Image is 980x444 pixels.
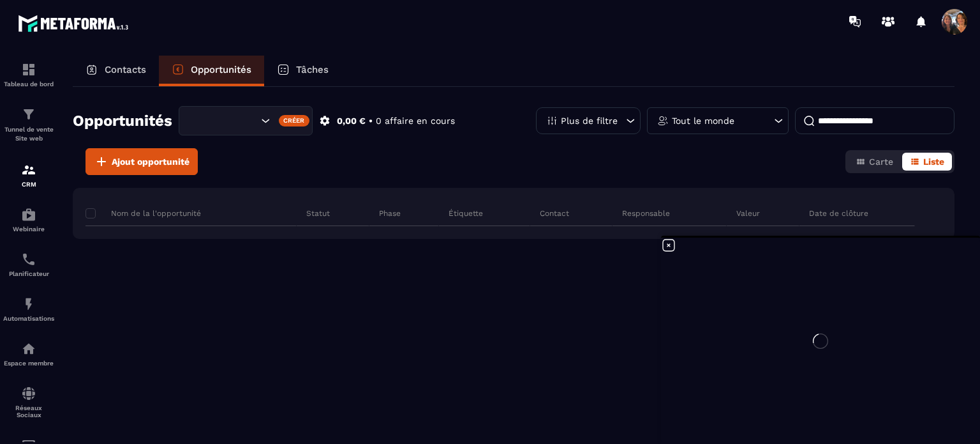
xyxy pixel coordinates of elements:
[3,197,54,242] a: automationsautomationsWebinaire
[3,270,54,277] p: Planificateur
[3,315,54,322] p: Automatisations
[3,376,54,428] a: social-networksocial-networkRéseaux Sociaux
[73,56,159,86] a: Contacts
[3,242,54,287] a: schedulerschedulerPlanificateur
[85,208,201,218] p: Nom de la l'opportunité
[21,296,36,312] img: automations
[561,116,618,125] p: Plus de filtre
[179,106,313,135] div: Search for option
[21,252,36,267] img: scheduler
[21,386,36,401] img: social-network
[21,341,36,356] img: automations
[21,162,36,178] img: formation
[112,155,189,168] span: Ajout opportunité
[73,108,172,134] h2: Opportunités
[3,332,54,376] a: automationsautomationsEspace membre
[3,181,54,188] p: CRM
[923,157,944,167] span: Liste
[85,148,198,175] button: Ajout opportunité
[369,115,373,127] p: •
[3,360,54,367] p: Espace membre
[848,153,901,171] button: Carte
[3,226,54,233] p: Webinaire
[21,207,36,222] img: automations
[21,107,36,122] img: formation
[3,97,54,153] a: formationformationTunnel de vente Site web
[21,62,36,77] img: formation
[3,52,54,97] a: formationformationTableau de bord
[159,56,264,86] a: Opportunités
[190,114,258,128] input: Search for option
[191,64,251,75] p: Opportunités
[809,208,868,218] p: Date de clôture
[264,56,341,86] a: Tâches
[296,64,329,75] p: Tâches
[105,64,146,75] p: Contacts
[3,125,54,143] p: Tunnel de vente Site web
[337,115,366,127] p: 0,00 €
[869,157,893,167] span: Carte
[3,153,54,197] a: formationformationCRM
[540,208,569,218] p: Contact
[449,208,483,218] p: Étiquette
[379,208,401,218] p: Phase
[306,208,330,218] p: Statut
[3,287,54,332] a: automationsautomationsAutomatisations
[3,80,54,88] p: Tableau de bord
[376,115,455,127] p: 0 affaire en cours
[736,208,760,218] p: Valeur
[902,153,952,171] button: Liste
[3,404,54,418] p: Réseaux Sociaux
[18,11,133,35] img: logo
[279,115,310,126] div: Créer
[672,116,734,125] p: Tout le monde
[622,208,670,218] p: Responsable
